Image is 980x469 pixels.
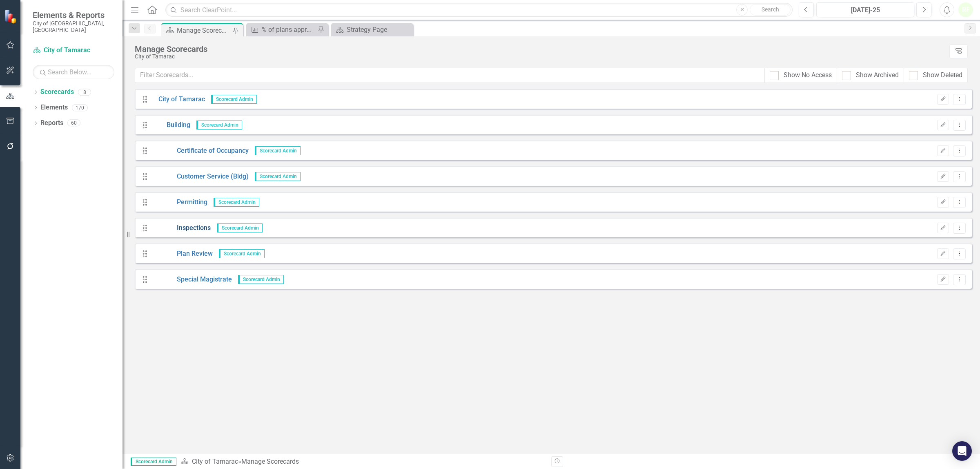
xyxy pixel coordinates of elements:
div: City of Tamarac [135,54,945,60]
div: Strategy Page [347,25,411,35]
div: [DATE]-25 [819,5,911,15]
div: Manage Scorecards [135,45,945,54]
span: Scorecard Admin [131,458,176,466]
button: [DATE]-25 [816,2,914,17]
span: Scorecard Admin [219,249,265,258]
span: Scorecard Admin [238,275,284,284]
span: Scorecard Admin [211,95,257,104]
div: Manage Scorecards [177,25,231,36]
div: % of plans approved after first review [262,25,316,35]
input: Search Below... [33,65,114,79]
div: 170 [72,104,88,111]
span: Scorecard Admin [196,121,242,130]
input: Filter Scorecards... [135,68,765,83]
span: Search [762,6,779,13]
a: % of plans approved after first review [248,25,316,35]
a: Customer Service (Bldg) [152,172,249,181]
img: ClearPoint Strategy [4,9,18,24]
div: Show Archived [856,71,899,80]
span: Scorecard Admin [255,172,301,181]
a: Inspections [152,223,211,233]
a: Reports [40,118,63,128]
div: 8 [78,89,91,96]
a: Permitting [152,198,207,207]
a: Special Magistrate [152,275,232,284]
span: Scorecard Admin [255,146,301,155]
div: Show Deleted [923,71,962,80]
a: City of Tamarac [192,458,238,465]
a: City of Tamarac [152,95,205,104]
span: Elements & Reports [33,10,114,20]
a: Strategy Page [333,25,411,35]
span: Scorecard Admin [217,223,263,232]
a: Plan Review [152,249,213,259]
button: Search [750,4,791,16]
span: Scorecard Admin [214,198,259,207]
button: RF [958,2,973,17]
div: Open Intercom Messenger [952,441,972,461]
a: City of Tamarac [33,46,114,55]
input: Search ClearPoint... [165,3,793,17]
a: Building [152,121,190,130]
a: Elements [40,103,68,112]
div: » Manage Scorecards [180,457,545,467]
small: City of [GEOGRAPHIC_DATA], [GEOGRAPHIC_DATA] [33,20,114,33]
a: Scorecards [40,87,74,97]
div: 60 [67,120,80,127]
div: Show No Access [784,71,832,80]
a: Certificate of Occupancy [152,146,249,156]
